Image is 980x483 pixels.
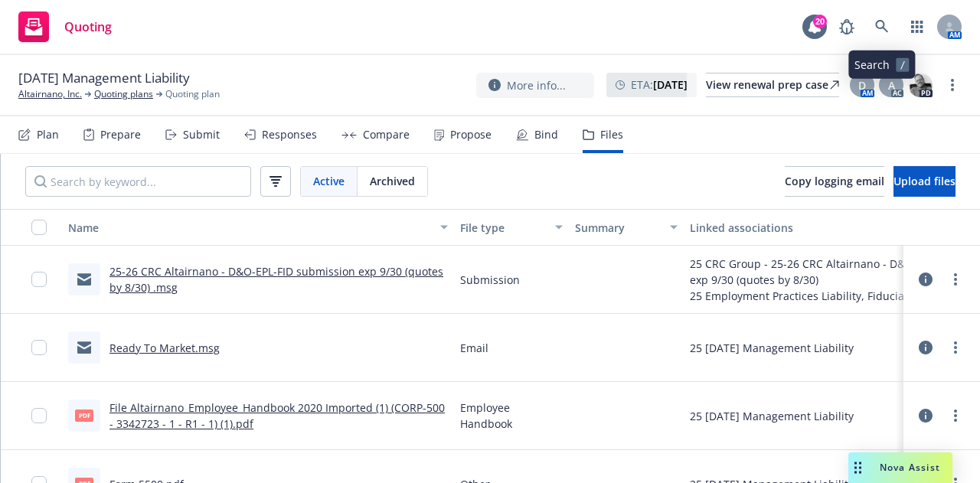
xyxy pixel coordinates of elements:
[867,11,897,42] a: Search
[848,452,952,483] button: Nova Assist
[848,452,867,483] div: Drag to move
[653,77,688,92] strong: [DATE]
[888,77,895,93] span: A
[18,87,82,101] a: Altairnano, Inc.
[858,77,866,93] span: D
[569,209,684,246] button: Summary
[460,272,520,288] span: Submission
[946,406,965,425] a: more
[454,209,569,246] button: File type
[690,408,854,424] div: 25 [DATE] Management Liability
[262,129,317,141] div: Responses
[631,77,688,93] span: ETA :
[893,174,955,188] span: Upload files
[18,69,190,87] span: [DATE] Management Liability
[690,340,854,356] div: 25 [DATE] Management Liability
[62,209,454,246] button: Name
[706,73,839,96] div: View renewal prep case
[946,270,965,289] a: more
[37,129,59,141] div: Plan
[75,410,93,421] span: pdf
[370,173,415,189] span: Archived
[31,408,47,423] input: Toggle Row Selected
[31,340,47,355] input: Toggle Row Selected
[450,129,492,141] div: Propose
[902,11,933,42] a: Switch app
[785,174,884,188] span: Copy logging email
[908,73,933,97] img: photo
[507,77,566,93] span: More info...
[893,166,955,197] button: Upload files
[25,166,251,197] input: Search by keyword...
[880,461,940,474] span: Nova Assist
[460,340,488,356] span: Email
[946,338,965,357] a: more
[313,173,345,189] span: Active
[363,129,410,141] div: Compare
[706,73,839,97] a: View renewal prep case
[943,76,962,94] a: more
[12,5,118,48] a: Quoting
[575,220,661,236] div: Summary
[31,220,47,235] input: Select all
[476,73,594,98] button: More info...
[460,400,563,432] span: Employee Handbook
[183,129,220,141] div: Submit
[64,21,112,33] span: Quoting
[68,220,431,236] div: Name
[460,220,546,236] div: File type
[831,11,862,42] a: Report a Bug
[109,264,443,295] a: 25-26 CRC Altairnano - D&O-EPL-FID submission exp 9/30 (quotes by 8/30) .msg
[31,272,47,287] input: Toggle Row Selected
[813,15,827,28] div: 20
[534,129,558,141] div: Bind
[165,87,220,101] span: Quoting plan
[785,166,884,197] button: Copy logging email
[94,87,153,101] a: Quoting plans
[600,129,623,141] div: Files
[100,129,141,141] div: Prepare
[109,400,445,431] a: File Altairnano_Employee_Handbook 2020 Imported (1) (CORP-500 - 3342723 - 1 - R1 - 1) (1).pdf
[109,341,220,355] a: Ready To Market.msg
